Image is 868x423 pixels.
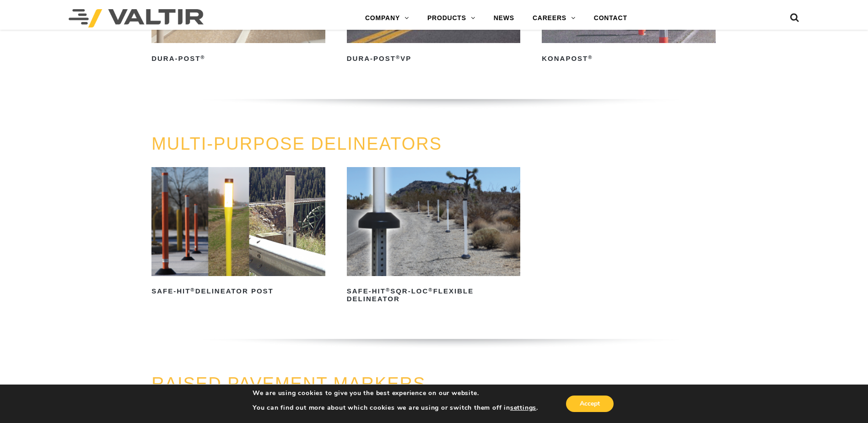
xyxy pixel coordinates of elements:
[253,404,538,412] p: You can find out more about which cookies we are using or switch them off in .
[347,284,521,306] h2: Safe-Hit SQR-LOC Flexible Delineator
[428,287,433,293] sup: ®
[151,167,325,298] a: Safe-Hit®Delineator Post
[151,51,325,66] h2: Dura-Post
[510,404,536,412] button: settings
[347,51,521,66] h2: Dura-Post VP
[485,9,523,27] a: NEWS
[566,396,614,412] button: Accept
[418,9,485,27] a: PRODUCTS
[151,284,325,299] h2: Safe-Hit Delineator Post
[190,287,195,293] sup: ®
[151,134,442,153] a: MULTI-PURPOSE DELINEATORS
[356,9,418,27] a: COMPANY
[69,9,204,27] img: Valtir
[347,167,521,306] a: Safe-Hit®SQR-LOC®Flexible Delineator
[588,54,593,60] sup: ®
[386,287,390,293] sup: ®
[523,9,585,27] a: CAREERS
[253,389,538,397] p: We are using cookies to give you the best experience on our website.
[200,54,205,60] sup: ®
[585,9,636,27] a: CONTACT
[542,51,716,66] h2: KonaPost
[396,54,400,60] sup: ®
